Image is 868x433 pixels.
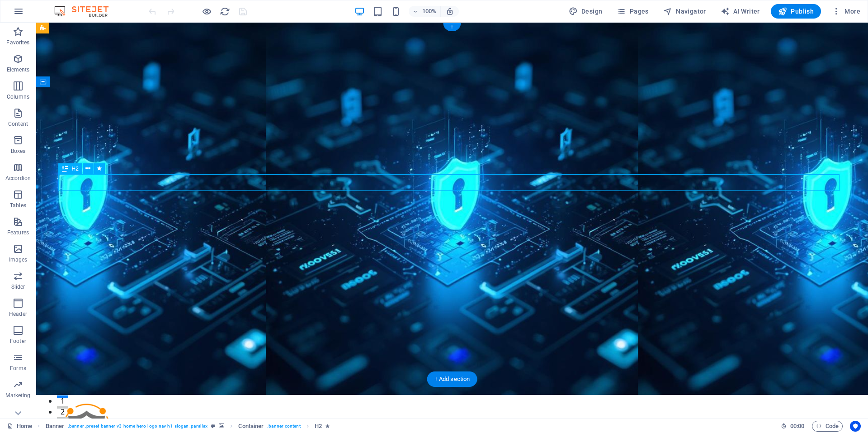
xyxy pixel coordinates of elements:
button: 3 [21,395,32,397]
h6: Session time [781,421,805,432]
button: More [828,4,864,19]
i: This element is a customizable preset [211,423,215,428]
button: 2 [21,384,32,386]
span: Click to select. Double-click to edit [46,421,65,432]
p: Footer [10,338,26,345]
span: . banner .preset-banner-v3-home-hero-logo-nav-h1-slogan .parallax [68,421,208,432]
i: Reload page [220,6,230,17]
button: Click here to leave preview mode and continue editing [201,6,212,17]
span: Design [569,7,603,16]
p: Accordion [5,175,31,182]
p: Tables [10,202,26,209]
nav: breadcrumb [46,421,330,432]
button: AI Writer [717,4,764,19]
span: Navigator [663,7,706,16]
span: Code [816,421,839,432]
p: Header [9,310,27,318]
span: Click to select. Double-click to edit [315,421,322,432]
h6: 100% [422,6,437,17]
span: H2 [72,166,79,171]
button: Pages [613,4,652,19]
p: Forms [10,365,26,372]
button: 100% [409,6,441,17]
p: Elements [7,66,30,73]
button: Usercentrics [850,421,861,432]
img: Editor Logo [52,6,120,17]
a: Click to cancel selection. Double-click to open Pages [7,421,32,432]
span: Click to select. Double-click to edit [238,421,264,432]
button: Code [812,421,843,432]
span: Publish [778,7,814,16]
button: reload [219,6,230,17]
span: Pages [617,7,648,16]
p: Boxes [11,148,26,155]
button: Navigator [660,4,710,19]
div: + Add section [427,371,477,387]
p: Images [9,256,28,263]
span: . banner-content [267,421,300,432]
button: Design [565,4,606,19]
span: 00 00 [790,421,804,432]
span: More [832,7,860,16]
p: Favorites [6,39,29,46]
div: + [443,23,461,31]
p: Content [8,120,28,128]
i: This element contains a background [219,423,224,428]
p: Marketing [5,392,30,399]
p: Features [7,229,29,236]
i: Element contains an animation [325,423,330,428]
div: Design (Ctrl+Alt+Y) [565,4,606,19]
span: AI Writer [721,7,760,16]
i: On resize automatically adjust zoom level to fit chosen device. [446,7,454,15]
p: Columns [7,93,29,100]
button: Publish [771,4,821,19]
button: 1 [21,373,32,375]
p: Slider [11,283,25,290]
span: : [797,423,798,429]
